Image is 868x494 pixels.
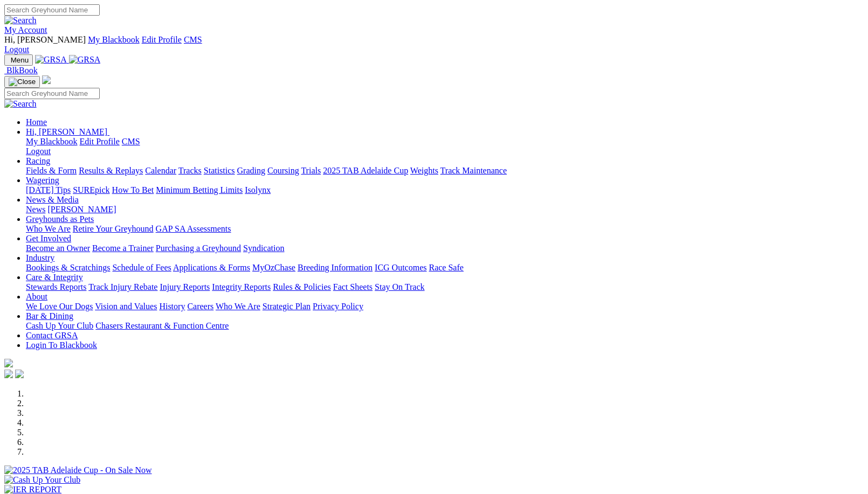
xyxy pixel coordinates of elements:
a: Industry [26,253,54,262]
a: Care & Integrity [26,273,83,282]
a: Hi, [PERSON_NAME] [26,127,109,136]
div: Industry [26,263,864,273]
a: Applications & Forms [173,263,250,272]
a: Wagering [26,176,59,185]
a: [DATE] Tips [26,185,71,194]
a: MyOzChase [252,263,295,272]
a: Schedule of Fees [112,263,171,272]
a: Purchasing a Greyhound [156,243,241,253]
a: Breeding Information [298,263,373,272]
a: Bar & Dining [26,311,73,321]
a: Edit Profile [80,137,120,146]
div: About [26,302,864,311]
button: Toggle navigation [4,54,33,66]
a: SUREpick [73,185,109,194]
button: Toggle navigation [4,76,40,88]
a: Grading [237,166,265,175]
a: GAP SA Assessments [156,224,231,233]
a: Get Involved [26,234,71,243]
a: Become a Trainer [92,243,154,253]
a: Calendar [145,166,176,175]
div: Wagering [26,185,864,195]
a: Statistics [204,166,235,175]
a: Careers [187,302,213,311]
a: Injury Reports [160,282,210,291]
div: Greyhounds as Pets [26,224,864,234]
span: BlkBook [6,66,38,75]
a: My Account [4,25,47,34]
a: Cash Up Your Club [26,321,93,330]
a: My Blackbook [88,35,140,44]
a: BlkBook [4,66,38,75]
img: Search [4,99,37,109]
span: Hi, [PERSON_NAME] [26,127,107,136]
img: facebook.svg [4,370,13,378]
a: ICG Outcomes [375,263,426,272]
a: Racing [26,156,50,165]
a: News & Media [26,195,79,204]
img: 2025 TAB Adelaide Cup - On Sale Now [4,465,152,475]
a: How To Bet [112,185,154,194]
img: Close [9,78,36,86]
a: Minimum Betting Limits [156,185,243,194]
div: Racing [26,166,864,176]
a: Become an Owner [26,243,90,253]
img: Cash Up Your Club [4,475,80,485]
a: About [26,292,47,301]
a: Who We Are [216,302,260,311]
div: Bar & Dining [26,321,864,331]
span: Hi, [PERSON_NAME] [4,35,86,44]
img: logo-grsa-white.png [42,75,51,84]
a: Edit Profile [142,35,182,44]
a: CMS [184,35,202,44]
a: Fields & Form [26,166,77,175]
a: Track Maintenance [440,166,507,175]
a: Stewards Reports [26,282,86,291]
div: Care & Integrity [26,282,864,292]
div: News & Media [26,205,864,214]
input: Search [4,88,100,99]
a: Stay On Track [375,282,424,291]
a: [PERSON_NAME] [47,205,116,214]
input: Search [4,4,100,16]
div: Get Involved [26,243,864,253]
a: Retire Your Greyhound [73,224,154,233]
a: Bookings & Scratchings [26,263,110,272]
span: Menu [11,56,29,64]
img: twitter.svg [15,370,24,378]
a: Contact GRSA [26,331,78,340]
a: Home [26,117,47,127]
a: Greyhounds as Pets [26,214,94,224]
a: Syndication [243,243,284,253]
a: Strategic Plan [263,302,311,311]
img: GRSA [69,55,101,65]
a: Logout [4,45,29,54]
a: Isolynx [245,185,271,194]
a: News [26,205,45,214]
div: Hi, [PERSON_NAME] [26,137,864,156]
a: Coursing [267,166,299,175]
a: We Love Our Dogs [26,302,93,311]
a: Who We Are [26,224,71,233]
a: Trials [301,166,321,175]
a: Integrity Reports [212,282,271,291]
img: logo-grsa-white.png [4,359,13,367]
a: Login To Blackbook [26,340,97,350]
a: My Blackbook [26,137,78,146]
div: My Account [4,35,864,54]
a: History [159,302,185,311]
a: Privacy Policy [313,302,363,311]
a: Fact Sheets [333,282,373,291]
a: 2025 TAB Adelaide Cup [323,166,408,175]
a: Tracks [178,166,202,175]
a: Race Safe [429,263,463,272]
a: Weights [410,166,438,175]
a: Chasers Restaurant & Function Centre [95,321,229,330]
img: Search [4,16,37,25]
a: CMS [122,137,140,146]
a: Logout [26,147,51,156]
a: Results & Replays [79,166,143,175]
img: GRSA [35,55,67,65]
a: Vision and Values [95,302,157,311]
a: Rules & Policies [273,282,331,291]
